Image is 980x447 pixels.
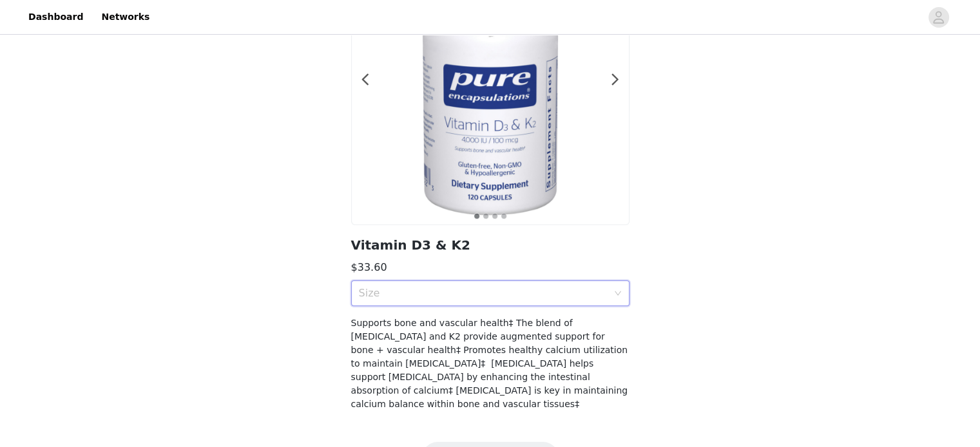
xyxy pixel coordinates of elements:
[351,260,629,275] h3: $33.60
[93,3,157,32] a: Networks
[21,3,91,32] a: Dashboard
[614,289,622,298] i: icon: down
[501,213,507,219] button: 4
[351,316,629,411] h4: Supports bone and vascular health‡ The blend of [MEDICAL_DATA] and K2 provide augmented support f...
[351,235,629,255] h2: Vitamin D3 & K2
[483,213,489,219] button: 2
[492,213,498,219] button: 3
[474,213,480,219] button: 1
[359,287,608,300] div: Size
[932,7,945,28] div: avatar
